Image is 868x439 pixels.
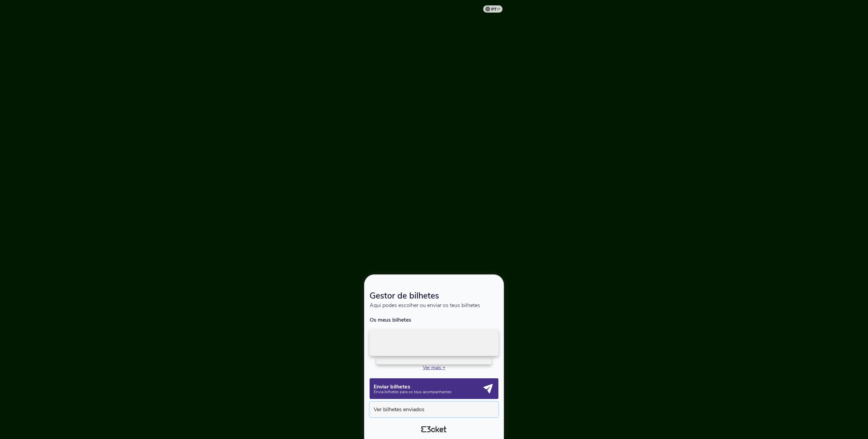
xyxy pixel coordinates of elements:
p: Enviar bilhetes [374,384,482,390]
button: Enviar bilhetes Envia bilhetes para os teus acompanhantes [370,378,498,399]
p: Os meus bilhetes [370,316,498,324]
p: Envia bilhetes para os teus acompanhantes [374,390,482,394]
h4: Gestor de bilhetes [370,290,498,302]
p: Aqui podes escolher ou enviar os teus bilhetes [370,302,498,309]
button: Ver bilhetes enviados [370,402,498,417]
p: Ver mais + [370,364,498,371]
